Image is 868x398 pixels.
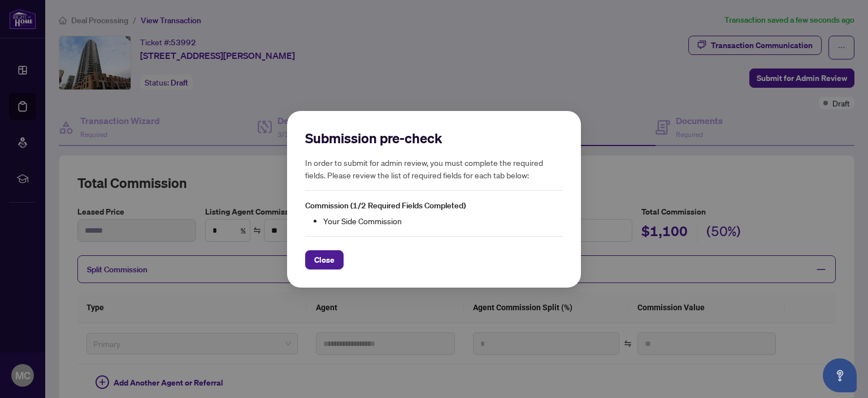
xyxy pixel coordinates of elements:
span: Commission (1/2 Required Fields Completed) [305,200,466,211]
h2: Submission pre-check [305,129,563,147]
span: Close [314,250,335,268]
button: Close [305,250,344,269]
h5: In order to submit for admin review, you must complete the required fields. Please review the lis... [305,156,563,181]
button: Open asap [823,358,857,392]
li: Your Side Commission [323,214,563,226]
